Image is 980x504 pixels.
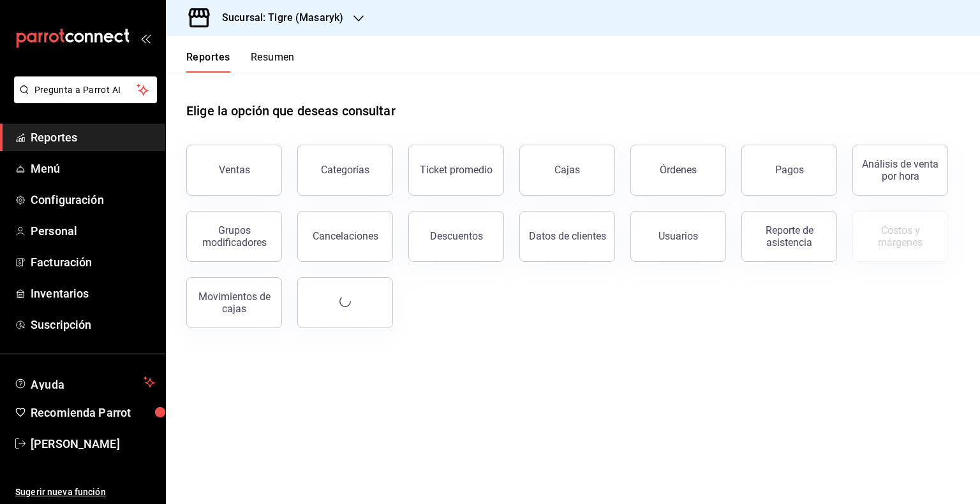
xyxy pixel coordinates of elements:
[31,222,155,240] span: Personal
[750,224,829,248] div: Reporte de asistencia
[852,145,948,196] button: Análisis de venta por hora
[31,316,155,333] span: Suscripción
[31,160,155,177] span: Menú
[31,435,155,452] span: [PERSON_NAME]
[31,129,155,146] span: Reportes
[251,51,295,73] button: Resumen
[313,230,378,242] div: Cancelaciones
[658,230,698,242] div: Usuarios
[775,164,804,176] div: Pagos
[741,145,837,196] button: Pagos
[186,51,230,73] button: Reportes
[31,254,155,271] span: Facturación
[861,224,940,248] div: Costos y márgenes
[186,51,295,73] div: navigation tabs
[31,404,155,421] span: Recomienda Parrot
[297,145,393,196] button: Categorías
[554,162,581,178] div: Cajas
[408,211,504,262] button: Descuentos
[31,285,155,302] span: Inventarios
[186,145,282,196] button: Ventas
[140,33,151,43] button: open_drawer_menu
[430,230,483,242] div: Descuentos
[519,211,615,262] button: Datos de clientes
[31,375,138,390] span: Ayuda
[195,224,274,248] div: Grupos modificadores
[34,83,137,97] span: Pregunta a Parrot AI
[321,164,369,176] div: Categorías
[219,164,250,176] div: Ventas
[741,211,837,262] button: Reporte de asistencia
[9,92,157,106] a: Pregunta a Parrot AI
[15,486,155,499] span: Sugerir nueva función
[14,76,157,103] button: Pregunta a Parrot AI
[660,164,697,176] div: Órdenes
[186,277,282,328] button: Movimientos de cajas
[297,211,393,262] button: Cancelaciones
[408,145,504,196] button: Ticket promedio
[31,191,155,208] span: Configuración
[420,164,493,176] div: Ticket promedio
[630,145,726,196] button: Órdenes
[195,291,274,315] div: Movimientos de cajas
[212,10,343,25] h3: Sucursal: Tigre (Masaryk)
[186,101,396,120] h1: Elige la opción que deseas consultar
[630,211,726,262] button: Usuarios
[861,158,940,182] div: Análisis de venta por hora
[519,145,615,196] a: Cajas
[529,230,606,242] div: Datos de clientes
[852,211,948,262] button: Contrata inventarios para ver este reporte
[186,211,282,262] button: Grupos modificadores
